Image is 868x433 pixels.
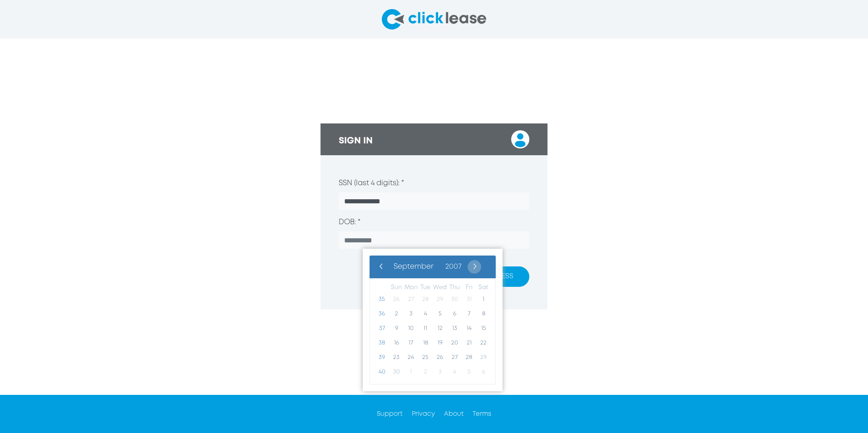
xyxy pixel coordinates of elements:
[473,411,491,417] a: Terms
[418,336,433,350] span: 18
[433,365,447,379] span: 3
[447,365,462,379] span: 4
[462,283,476,292] th: weekday
[418,321,433,336] span: 11
[462,321,476,336] span: 14
[433,283,447,292] th: weekday
[462,365,476,379] span: 5
[363,249,503,391] bs-datepicker-container: calendar
[404,307,418,321] span: 3
[377,411,403,417] a: Support
[374,262,481,269] bs-datepicker-navigation-view: ​ ​ ​
[462,307,476,321] span: 7
[462,350,476,365] span: 28
[433,292,447,307] span: 29
[404,350,418,365] span: 24
[404,283,418,292] th: weekday
[404,336,418,350] span: 17
[389,292,404,307] span: 26
[404,365,418,379] span: 1
[389,350,404,365] span: 23
[447,336,462,350] span: 20
[433,350,447,365] span: 26
[339,136,373,147] h3: SIGN IN
[444,411,464,417] a: About
[476,307,491,321] span: 8
[339,178,404,189] label: SSN (last 4 digits): *
[388,260,439,274] button: September
[511,130,529,148] img: login user
[445,263,462,270] span: 2007
[476,292,491,307] span: 1
[375,365,389,379] span: 40
[375,321,389,336] span: 37
[389,307,404,321] span: 2
[382,9,486,30] img: clicklease logo
[412,411,435,417] a: Privacy
[462,336,476,350] span: 21
[447,350,462,365] span: 27
[389,365,404,379] span: 30
[375,350,389,365] span: 39
[476,350,491,365] span: 29
[476,283,491,292] th: weekday
[404,321,418,336] span: 10
[476,336,491,350] span: 22
[447,321,462,336] span: 13
[476,365,491,379] span: 6
[418,307,433,321] span: 4
[433,307,447,321] span: 5
[374,260,388,274] button: ‹
[418,365,433,379] span: 2
[433,336,447,350] span: 19
[418,350,433,365] span: 25
[468,260,481,274] span: ›
[389,336,404,350] span: 16
[447,292,462,307] span: 30
[462,292,476,307] span: 31
[433,321,447,336] span: 12
[339,217,360,228] label: DOB: *
[447,283,462,292] th: weekday
[394,263,434,270] span: September
[375,336,389,350] span: 38
[418,292,433,307] span: 28
[439,260,468,274] button: 2007
[389,283,404,292] th: weekday
[447,307,462,321] span: 6
[375,307,389,321] span: 36
[418,283,433,292] th: weekday
[476,321,491,336] span: 15
[375,292,389,307] span: 35
[404,292,418,307] span: 27
[389,321,404,336] span: 9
